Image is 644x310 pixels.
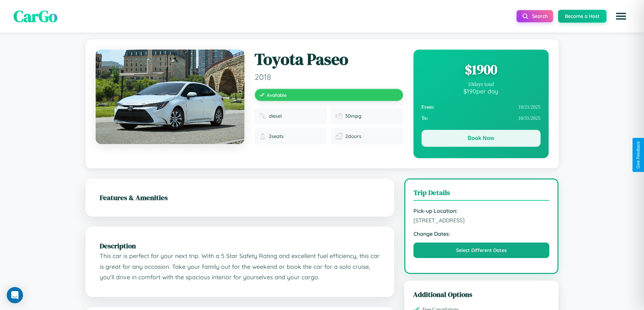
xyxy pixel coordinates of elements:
button: Search [517,10,553,22]
span: Search [532,13,548,19]
h3: Additional Options [413,289,550,299]
div: Give Feedback [636,141,641,169]
strong: To: [422,115,428,121]
div: $ 1900 [422,60,541,79]
span: diesel [269,113,282,119]
button: Book Now [422,130,541,147]
div: 10 / 21 / 2025 [422,102,541,113]
strong: Pick-up Location: [413,207,550,214]
img: Fuel type [259,113,266,119]
strong: From: [422,104,435,110]
span: Available [267,92,287,98]
div: 10 / 31 / 2025 [422,113,541,124]
span: 30 mpg [345,113,361,119]
div: Open Intercom Messenger [7,287,23,303]
img: Fuel efficiency [336,113,342,119]
span: [STREET_ADDRESS] [413,217,550,224]
button: Open menu [612,7,630,26]
img: Toyota Paseo 2018 [96,50,244,144]
div: $ 190 per day [422,87,541,95]
img: Seats [259,133,266,140]
h2: Features & Amenities [100,193,380,202]
span: 2018 [255,72,403,82]
button: Select Different Dates [413,243,550,258]
span: 2 doors [345,133,361,139]
h1: Toyota Paseo [255,50,403,69]
h2: Description [100,241,380,251]
strong: Change Dates: [413,230,550,237]
p: This car is perfect for your next trip. With a 5 Star Safety Rating and excellent fuel efficiency... [100,251,380,283]
span: CarGo [14,5,57,27]
span: 2 seats [269,133,284,139]
button: Become a Host [558,10,606,23]
h3: Trip Details [413,188,550,201]
img: Doors [336,133,342,140]
div: 10 days total [422,81,541,87]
